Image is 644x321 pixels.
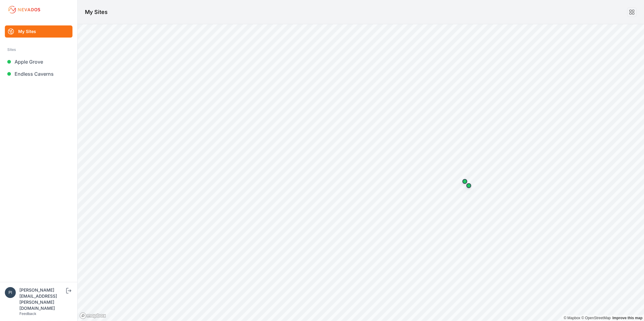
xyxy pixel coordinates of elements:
a: Endless Caverns [5,68,72,80]
div: [PERSON_NAME][EMAIL_ADDRESS][PERSON_NAME][DOMAIN_NAME] [19,287,65,311]
a: Apple Grove [5,56,72,68]
img: Nevados [7,5,41,15]
canvas: Map [78,24,644,321]
a: Map feedback [612,316,642,320]
div: Sites [7,46,70,53]
a: OpenStreetMap [581,316,611,320]
img: piotr.kolodziejczyk@energix-group.com [5,287,16,298]
a: Mapbox [564,316,580,320]
h1: My Sites [85,8,108,16]
a: Mapbox logo [79,312,106,319]
a: My Sites [5,25,72,38]
a: Feedback [19,311,36,316]
div: Map marker [459,175,471,187]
